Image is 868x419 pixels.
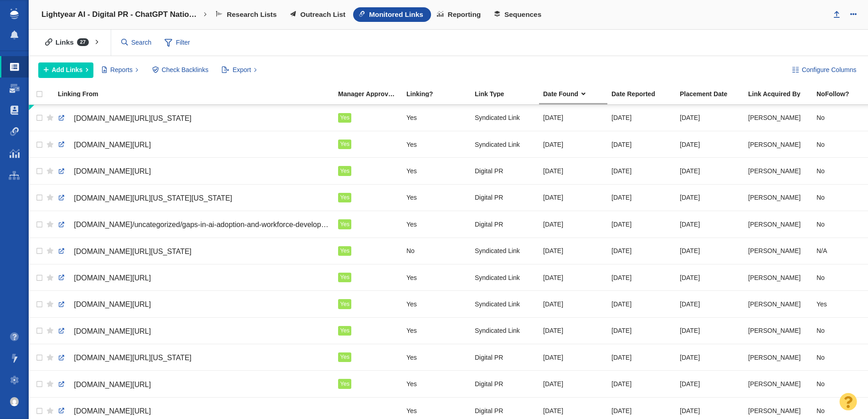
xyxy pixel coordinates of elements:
td: Taylor Tomita [744,264,812,290]
span: [DOMAIN_NAME][URL][US_STATE] [74,354,191,362]
span: [PERSON_NAME] [748,274,801,282]
button: Export [217,62,262,78]
span: Syndicated Link [475,300,520,308]
div: [DATE] [543,374,603,393]
div: [DATE] [543,268,603,287]
div: [DATE] [680,374,740,393]
div: Manager Approved Link? [338,91,406,97]
div: [DATE] [611,108,672,128]
span: Syndicated Link [475,114,520,122]
td: Yes [334,291,402,317]
a: [DOMAIN_NAME][URL] [58,137,330,153]
span: Yes [340,381,349,387]
span: Yes [340,141,349,147]
span: [PERSON_NAME] [748,220,801,228]
div: [DATE] [611,294,672,314]
div: Yes [406,347,467,367]
a: [DOMAIN_NAME][URL][US_STATE][US_STATE] [58,191,330,206]
span: [DOMAIN_NAME][URL][US_STATE] [74,114,191,122]
div: [DATE] [680,108,740,128]
span: Yes [340,114,349,121]
td: Taylor Tomita [744,291,812,317]
div: [DATE] [611,268,672,287]
td: Digital PR [471,184,539,211]
div: [DATE] [543,294,603,314]
div: [DATE] [611,374,672,393]
span: Outreach List [300,10,345,19]
span: Yes [340,168,349,174]
td: Digital PR [471,158,539,184]
a: [DOMAIN_NAME]/uncategorized/gaps-in-ai-adoption-and-workforce-development-has-half-the-workforce-... [58,217,330,233]
div: [DATE] [611,321,672,341]
span: Digital PR [475,193,503,202]
span: Syndicated Link [475,326,520,335]
a: Link Acquired By [748,91,816,98]
td: Taylor Tomita [744,211,812,238]
div: Yes [406,108,467,128]
div: [DATE] [680,321,740,341]
div: [DATE] [611,241,672,261]
a: [DOMAIN_NAME][URL] [58,270,330,286]
td: Taylor Tomita [744,317,812,344]
button: Add Links [38,62,93,78]
div: [DATE] [680,294,740,314]
span: Digital PR [475,167,503,175]
div: [DATE] [543,188,603,207]
td: Yes [334,344,402,371]
a: Link Type [475,91,542,98]
span: Export [232,65,251,75]
a: [DOMAIN_NAME][URL][US_STATE] [58,111,330,126]
div: Yes [406,188,467,207]
td: Syndicated Link [471,291,539,317]
a: Monitored Links [353,7,431,22]
div: [DATE] [543,134,603,154]
div: [DATE] [543,321,603,341]
span: [PERSON_NAME] [748,407,801,415]
button: Reports [97,62,144,78]
td: Taylor Tomita [744,105,812,131]
div: [DATE] [611,161,672,181]
button: Configure Columns [787,62,862,78]
span: [PERSON_NAME] [748,247,801,255]
a: Date Found [543,91,611,98]
div: [DATE] [611,134,672,154]
span: Reports [110,65,133,75]
a: Sequences [488,7,549,22]
span: [DOMAIN_NAME][URL] [74,300,151,308]
h4: Lightyear AI - Digital PR - ChatGPT Nation: The States Leading (and Ignoring) the AI Boom [41,10,201,19]
div: [DATE] [611,214,672,234]
span: [PERSON_NAME] [748,140,801,149]
span: Yes [340,248,349,254]
a: Linking? [406,91,474,98]
span: Yes [340,354,349,360]
span: Digital PR [475,407,503,415]
span: [DOMAIN_NAME][URL] [74,407,151,415]
td: Yes [334,131,402,157]
span: Sequences [504,10,541,19]
input: Search [118,35,156,51]
td: Syndicated Link [471,317,539,344]
span: Reporting [448,10,481,19]
div: Link Acquired By [748,91,816,97]
span: Yes [340,327,349,334]
a: [DOMAIN_NAME][URL] [58,164,330,179]
div: No [406,241,467,261]
span: [DOMAIN_NAME][URL][US_STATE] [74,248,191,255]
span: [PERSON_NAME] [748,326,801,335]
div: Yes [406,294,467,314]
span: [DOMAIN_NAME][URL] [74,141,151,149]
span: [PERSON_NAME] [748,114,801,122]
span: [PERSON_NAME] [748,300,801,308]
div: [DATE] [543,161,603,181]
td: Digital PR [471,344,539,371]
td: Yes [334,371,402,397]
td: Syndicated Link [471,131,539,157]
span: Yes [340,301,349,307]
div: [DATE] [543,241,603,261]
td: Taylor Tomita [744,344,812,371]
span: Yes [340,274,349,280]
div: Date that the backlink checker discovered the link [543,91,611,97]
div: Linking? [406,91,474,97]
a: Linking From [58,91,337,98]
span: Digital PR [475,353,503,362]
